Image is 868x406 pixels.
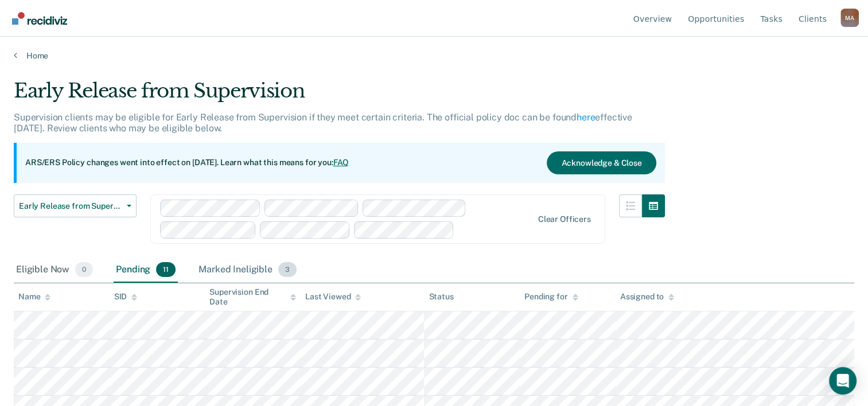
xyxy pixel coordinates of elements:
[333,158,349,167] a: FAQ
[14,257,95,283] div: Eligible Now0
[14,112,632,134] p: Supervision clients may be eligible for Early Release from Supervision if they meet certain crite...
[75,262,93,277] span: 0
[12,12,67,25] img: Recidiviz
[14,50,854,61] a: Home
[25,157,349,169] p: ARS/ERS Policy changes went into effect on [DATE]. Learn what this means for you:
[577,112,595,123] a: here
[620,292,674,302] div: Assigned to
[14,79,665,112] div: Early Release from Supervision
[538,214,591,224] div: Clear officers
[114,257,178,283] div: Pending11
[18,292,50,302] div: Name
[209,287,296,307] div: Supervision End Date
[840,9,859,27] button: Profile dropdown button
[196,257,299,283] div: Marked Ineligible3
[114,292,138,302] div: SID
[305,292,361,302] div: Last Viewed
[156,262,176,277] span: 11
[547,151,656,174] button: Acknowledge & Close
[278,262,297,277] span: 3
[14,194,137,217] button: Early Release from Supervision
[429,292,453,302] div: Status
[840,9,859,27] div: M A
[19,201,122,211] span: Early Release from Supervision
[829,367,857,395] div: Open Intercom Messenger
[524,292,578,302] div: Pending for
